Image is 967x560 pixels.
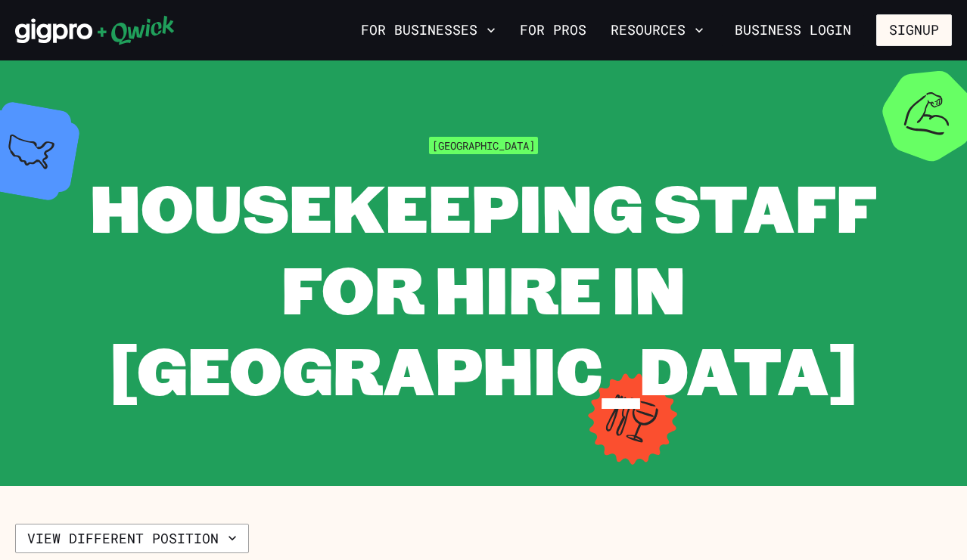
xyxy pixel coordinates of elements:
[15,524,249,554] button: View different position
[722,14,864,46] a: Business Login
[355,17,502,43] button: For Businesses
[90,163,877,413] span: Housekeeping Staff for Hire in [GEOGRAPHIC_DATA]
[514,17,592,43] a: For Pros
[429,137,538,154] span: [GEOGRAPHIC_DATA]
[876,14,952,46] button: Signup
[605,17,710,43] button: Resources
